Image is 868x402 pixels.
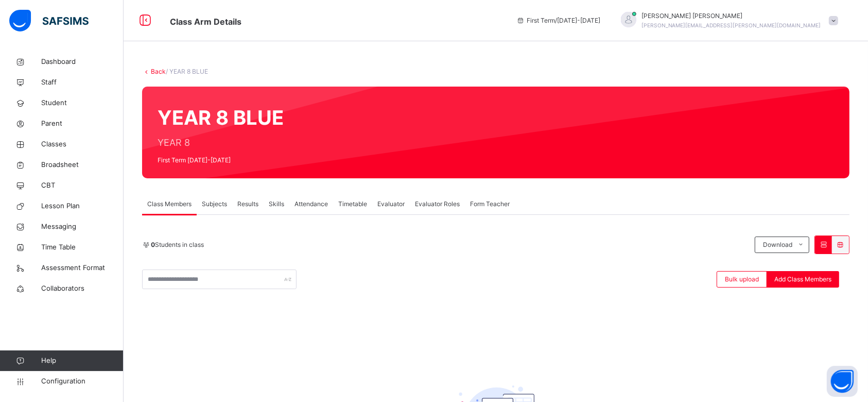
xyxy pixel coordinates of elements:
span: Students in class [151,240,204,249]
span: Evaluator Roles [415,199,460,209]
span: Lesson Plan [41,201,124,211]
span: Timetable [338,199,367,209]
span: CBT [41,180,124,191]
span: Assessment Format [41,263,124,273]
span: Classes [41,139,124,149]
span: / YEAR 8 BLUE [166,68,208,75]
span: Configuration [41,376,123,387]
span: Download [763,240,792,249]
span: Student [41,98,124,108]
span: [PERSON_NAME][EMAIL_ADDRESS][PERSON_NAME][DOMAIN_NAME] [641,22,821,28]
b: 0 [151,241,155,248]
span: Bulk upload [725,275,759,284]
span: Broadsheet [41,160,124,170]
span: Collaborators [41,283,124,294]
span: Time Table [41,242,124,253]
span: Skills [269,199,284,209]
span: Class Arm Details [170,16,241,27]
span: Help [41,356,123,366]
span: Class Members [147,199,192,209]
button: Open asap [827,366,858,397]
a: Back [151,68,166,75]
span: Add Class Members [774,275,831,284]
img: safsims [9,10,89,31]
span: Subjects [202,199,227,209]
div: KennethJacob [611,11,843,30]
span: Messaging [41,222,124,232]
span: Staff [41,77,124,88]
span: [PERSON_NAME] [PERSON_NAME] [641,11,821,21]
span: Form Teacher [470,199,510,209]
span: Attendance [294,199,328,209]
span: Dashboard [41,57,124,67]
span: session/term information [516,16,600,25]
span: Evaluator [377,199,405,209]
span: Parent [41,119,124,129]
span: Results [237,199,258,209]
